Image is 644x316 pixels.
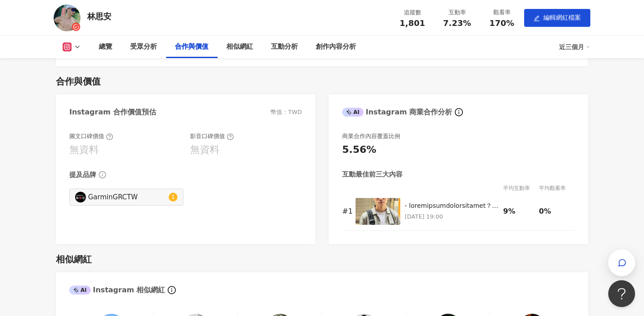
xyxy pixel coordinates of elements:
[559,40,590,54] div: 近三個月
[169,193,178,202] sup: 1
[226,42,253,52] div: 相似網紅
[405,202,499,211] div: - loremipsumdolorsitamet？conse ADIPISC ELITSEDD e TEMPORINC utla。etdol、magnaaliquaenim，adminimven...
[69,132,113,140] div: 圖文口碑價值
[87,11,111,22] div: 林思安
[543,14,581,21] span: 編輯網紅檔案
[166,285,177,295] span: info-circle
[69,286,91,295] div: AI
[130,42,157,52] div: 受眾分析
[69,170,96,180] div: 提及品牌
[342,206,351,216] div: # 1
[342,143,376,157] div: 5.56%
[271,42,298,52] div: 互動分析
[539,184,575,193] div: 平均觀看率
[400,18,425,28] span: 1,801
[608,280,635,307] iframe: Help Scout Beacon - Open
[443,19,471,28] span: 7.23%
[342,108,364,117] div: AI
[503,206,534,216] div: 9%
[316,42,356,52] div: 創作內容分析
[99,42,112,52] div: 總覽
[69,285,165,295] div: Instagram 相似網紅
[395,8,429,17] div: 追蹤數
[88,192,166,202] div: GarminGRCTW
[342,170,402,179] div: 互動最佳前三大內容
[171,194,175,200] span: 1
[175,42,208,52] div: 合作與價值
[405,212,499,222] p: [DATE] 19:00
[485,8,519,17] div: 觀看率
[524,9,590,27] button: edit編輯網紅檔案
[534,15,540,21] span: edit
[539,206,570,216] div: 0%
[75,192,86,202] img: KOL Avatar
[190,132,234,140] div: 影音口碑價值
[190,143,220,157] div: 無資料
[342,107,452,117] div: Instagram 商業合作分析
[271,108,302,116] div: 幣值：TWD
[440,8,474,17] div: 互動率
[97,170,107,180] span: info-circle
[54,4,80,31] img: KOL Avatar
[56,75,101,88] div: 合作與價值
[356,198,400,225] img: - 有沒有一款包能夠同時滿足上班通勤和假日外出呢？最近入手了 OUTDOOR PRODUCTS 的 ORIGINALS 經典系列。百搭的外型、足夠的容量加上超好背的減壓肩帶，讓我外出一整天肩膀都...
[69,143,99,157] div: 無資料
[503,184,539,193] div: 平均互動率
[489,19,514,28] span: 170%
[342,132,400,140] div: 商業合作內容覆蓋比例
[69,107,156,117] div: Instagram 合作價值預估
[453,107,464,118] span: info-circle
[56,253,92,265] div: 相似網紅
